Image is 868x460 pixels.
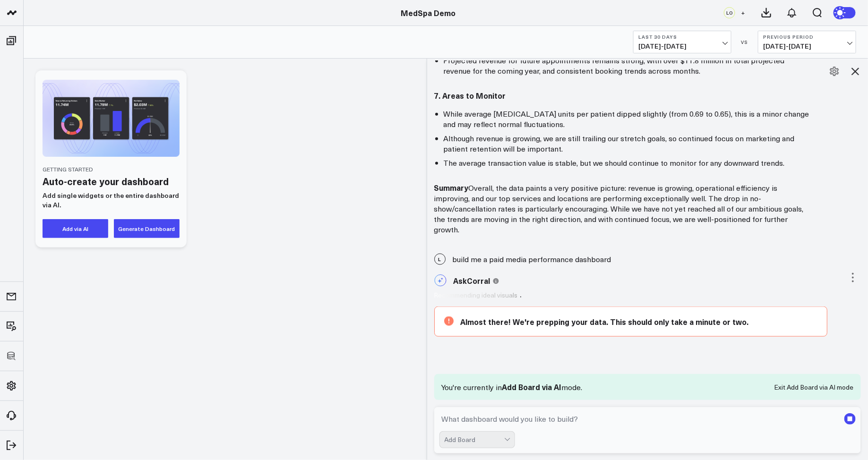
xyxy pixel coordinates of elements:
[724,7,735,18] div: LO
[434,90,506,101] strong: 7. Areas to Monitor
[43,191,180,210] p: Add single widgets or the entire dashboard via AI.
[763,43,851,50] span: [DATE] - [DATE]
[434,291,528,299] div: Recommending ideal visuals
[445,436,504,443] div: Add Board
[638,34,726,40] b: Last 30 Days
[763,34,851,40] b: Previous Period
[43,174,180,188] h2: Auto-create your dashboard
[758,31,856,53] button: Previous Period[DATE]-[DATE]
[444,109,812,129] li: While average [MEDICAL_DATA] units per patient dipped slightly (from 0.69 to 0.65), this is a min...
[43,219,108,238] button: Add via AI
[444,158,812,168] li: The average transaction value is stable, but we should continue to monitor for any downward trends.
[633,31,731,53] button: Last 30 Days[DATE]-[DATE]
[401,8,455,18] a: MedSpa Demo
[434,254,446,265] span: L
[461,316,817,327] div: Almost there! We're prepping your data. This should only take a minute or two.
[774,384,853,391] button: Exit Add Board via AI mode
[434,182,469,193] strong: Summary
[442,382,583,392] p: You're currently in mode.
[741,9,746,16] span: +
[738,7,749,18] button: +
[43,166,180,172] div: Getting Started
[502,382,562,392] span: Add Board via AI
[444,55,812,76] li: Projected revenue for future appointments remains strong, with over $11.8 million in total projec...
[444,133,812,154] li: Although revenue is growing, we are still trailing our stretch goals, so continued focus on marke...
[638,43,726,50] span: [DATE] - [DATE]
[736,39,753,45] div: VS
[454,275,490,286] span: AskCorral
[434,182,812,235] p: Overall, the data paints a very positive picture: revenue is growing, operational efficiency is i...
[114,219,180,238] button: Generate Dashboard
